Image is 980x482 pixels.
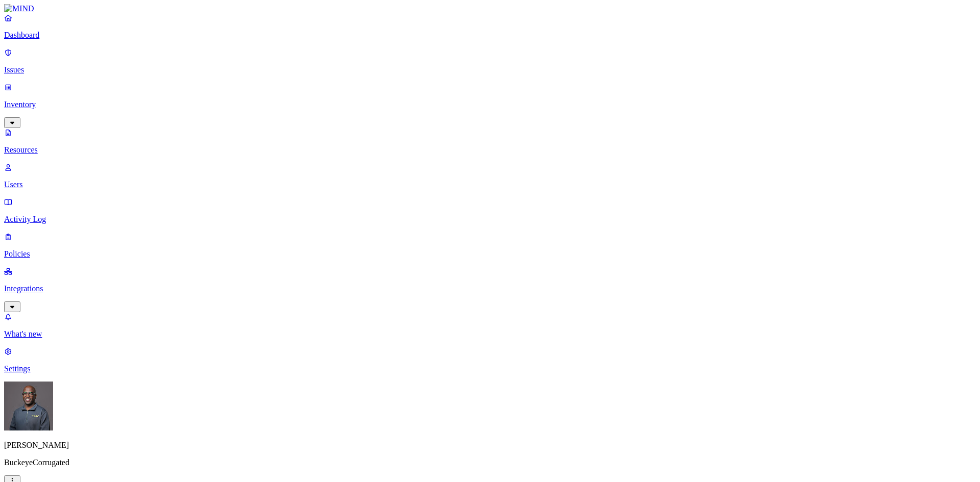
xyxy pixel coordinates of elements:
[4,4,976,13] a: MIND
[4,48,976,74] a: Issues
[4,329,976,339] p: What's new
[4,382,53,430] img: Gregory Thomas
[4,458,976,467] p: BuckeyeCorrugated
[4,4,34,13] img: MIND
[4,267,976,311] a: Integrations
[4,312,976,339] a: What's new
[4,347,976,373] a: Settings
[4,441,976,450] p: [PERSON_NAME]
[4,145,976,155] p: Resources
[4,215,976,224] p: Activity Log
[4,100,976,109] p: Inventory
[4,65,976,74] p: Issues
[4,364,976,373] p: Settings
[4,232,976,259] a: Policies
[4,31,976,40] p: Dashboard
[4,128,976,155] a: Resources
[4,249,976,259] p: Policies
[4,83,976,126] a: Inventory
[4,13,976,40] a: Dashboard
[4,180,976,189] p: Users
[4,163,976,189] a: Users
[4,284,976,293] p: Integrations
[4,197,976,224] a: Activity Log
